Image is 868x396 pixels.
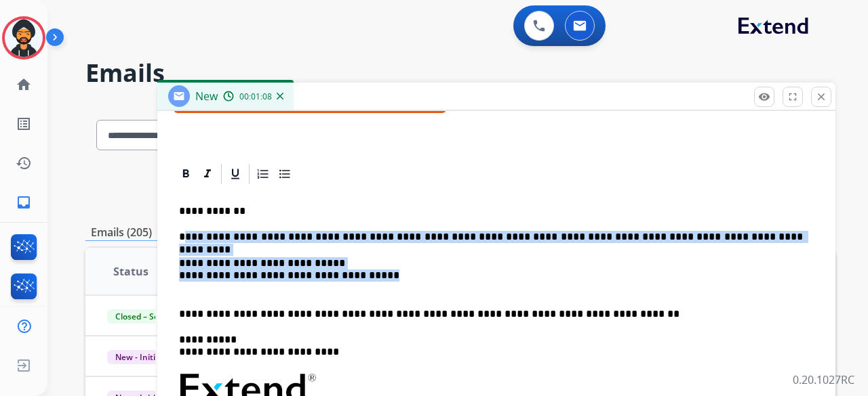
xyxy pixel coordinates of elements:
h2: Emails [85,60,835,87]
span: New - Initial [107,350,170,364]
p: Emails (205) [85,224,157,241]
mat-icon: inbox [16,194,32,211]
mat-icon: home [16,76,32,93]
div: Underline [225,164,245,184]
span: New [195,89,218,104]
mat-icon: close [815,91,827,103]
mat-icon: list_alt [16,116,32,132]
mat-icon: remove_red_eye [758,91,770,103]
img: avatar [5,19,43,57]
mat-icon: history [16,155,32,171]
span: Status [113,263,149,280]
div: Bullet List [275,164,295,184]
div: Italic [197,164,218,184]
p: 0.20.1027RC [793,372,854,388]
span: 00:01:08 [239,91,272,102]
span: Closed – Solved [107,309,182,324]
div: Bold [176,164,196,184]
mat-icon: fullscreen [787,91,799,103]
div: Ordered List [253,164,273,184]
